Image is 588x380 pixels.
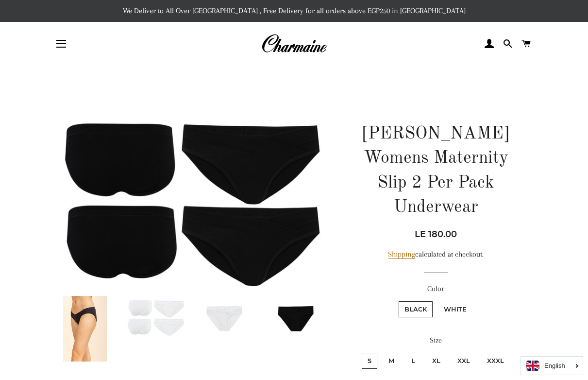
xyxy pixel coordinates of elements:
[54,104,328,287] img: Charmaine Womens Maternity Slip 2 Per Pack Underwear
[526,361,578,371] a: English
[399,301,433,317] label: Black
[405,353,421,369] label: L
[452,353,476,369] label: XXL
[125,296,186,337] img: Load image into Gallery viewer, Charmaine Womens Maternity Slip 2 Per Pack Underwear
[388,250,415,259] a: Shipping
[266,296,327,337] img: Load image into Gallery viewer, Charmaine Womens Maternity Slip 2 Per Pack Underwear
[383,353,400,369] label: M
[426,353,446,369] label: XL
[544,363,565,369] i: English
[350,283,522,295] label: Color
[350,122,522,220] h1: [PERSON_NAME] Womens Maternity Slip 2 Per Pack Underwear
[415,229,457,240] span: LE 180.00
[350,248,522,260] div: calculated at checkout.
[350,334,522,346] label: Size
[195,296,256,337] img: Load image into Gallery viewer, Charmaine Womens Maternity Slip 2 Per Pack Underwear
[481,353,510,369] label: XXXL
[63,296,107,362] img: Load image into Gallery viewer, Charmaine Womens Maternity Slip 2 Per Pack Underwear
[261,33,327,54] img: Charmaine Egypt
[438,301,472,317] label: White
[362,353,377,369] label: S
